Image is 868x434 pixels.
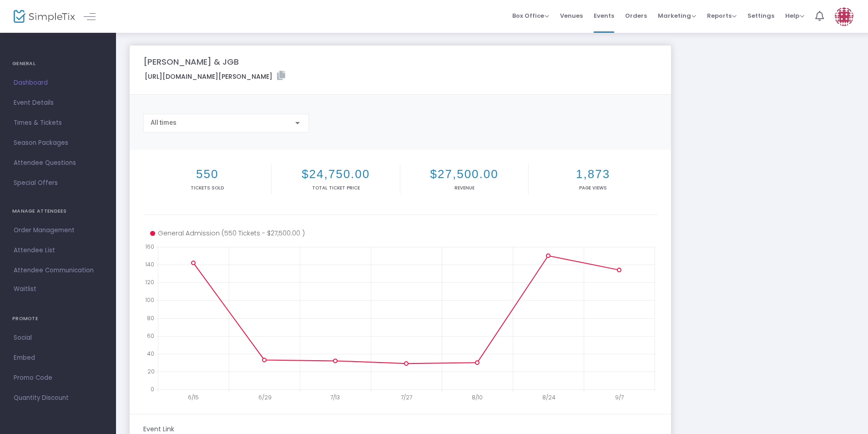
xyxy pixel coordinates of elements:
text: 6/15 [188,393,199,401]
text: 60 [147,332,154,339]
m-panel-title: [PERSON_NAME] & JGB [143,56,239,68]
span: Help [785,11,804,20]
span: Events [594,4,614,27]
span: Attendee Communication [14,265,102,276]
label: [URL][DOMAIN_NAME][PERSON_NAME] [145,71,285,82]
p: Page Views [530,184,655,191]
text: 8/10 [472,393,483,401]
span: Social [14,332,102,344]
span: Box Office [512,11,549,20]
span: Marketing [658,11,696,20]
span: Settings [747,4,774,27]
h2: 1,873 [530,167,655,181]
text: 100 [145,296,154,304]
span: Venues [560,4,583,27]
span: Attendee List [14,245,102,256]
h2: 550 [145,167,269,181]
h2: $24,750.00 [273,167,398,181]
span: Dashboard [14,77,102,89]
m-panel-subtitle: Event Link [143,424,174,434]
span: All times [151,119,177,126]
text: 8/24 [542,393,555,401]
text: 20 [147,367,155,375]
text: 7/27 [401,393,412,401]
span: Orders [625,4,647,27]
h4: PROMOTE [12,310,104,328]
p: Total Ticket Price [273,184,398,191]
span: Promo Code [14,372,102,384]
span: Season Packages [14,137,102,149]
span: Special Offers [14,177,102,189]
text: 40 [147,349,154,357]
h2: $27,500.00 [402,167,526,181]
span: Times & Tickets [14,117,102,129]
text: 80 [147,314,154,322]
h4: GENERAL [12,55,104,73]
text: 6/29 [258,393,272,401]
span: Reports [707,11,737,20]
text: 160 [145,243,154,250]
text: 0 [151,385,154,393]
h4: MANAGE ATTENDEES [12,202,104,220]
p: Revenue [402,184,526,191]
text: 7/13 [330,393,340,401]
span: Quantity Discount [14,392,102,404]
span: Waitlist [14,285,36,294]
text: 140 [145,260,154,268]
text: 9/7 [615,393,624,401]
span: Order Management [14,225,102,236]
span: Embed [14,352,102,364]
span: Attendee Questions [14,157,102,169]
span: Event Details [14,97,102,109]
p: Tickets sold [145,184,269,191]
text: 120 [145,278,154,286]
